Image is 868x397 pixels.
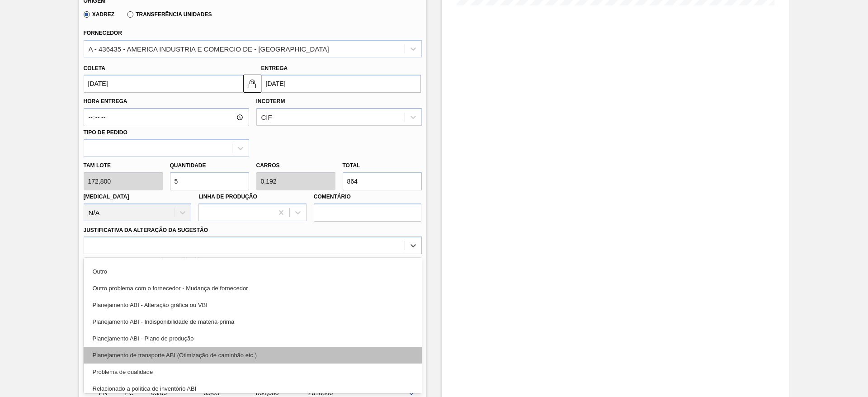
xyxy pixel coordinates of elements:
input: dd/mm/yyyy [84,75,243,93]
label: Fornecedor [84,30,122,36]
label: [MEDICAL_DATA] [84,194,129,200]
label: Comentário [314,190,422,203]
div: Planejamento ABI - Alteração gráfica ou VBI [84,297,422,313]
div: A - 436435 - AMERICA INDUSTRIA E COMERCIO DE - [GEOGRAPHIC_DATA] [89,45,329,52]
label: Total [343,162,360,169]
div: CIF [261,113,272,121]
label: Tipo de pedido [84,129,127,136]
label: Transferência Unidades [127,11,212,18]
div: Planejamento de transporte ABI (Otimização de caminhão etc.) [84,347,422,364]
label: Incoterm [256,98,285,104]
button: locked [243,75,261,93]
div: Outro problema com o fornecedor - Mudança de fornecedor [84,280,422,297]
label: Tam lote [84,159,163,172]
label: Carros [256,162,280,169]
div: Problema de qualidade [84,364,422,380]
div: Planejamento ABI - Indisponibilidade de matéria-prima [84,313,422,330]
input: dd/mm/yyyy [261,75,421,93]
label: Entrega [261,65,288,71]
label: Hora Entrega [84,95,249,108]
label: Xadrez [84,11,115,18]
label: Quantidade [170,162,206,169]
div: Planejamento ABI - Plano de produção [84,330,422,347]
label: Coleta [84,65,105,71]
label: Observações [84,256,422,269]
label: Justificativa da Alteração da Sugestão [84,227,208,233]
img: locked [247,78,258,89]
div: Outro [84,263,422,280]
label: Linha de Produção [198,194,257,200]
div: Relacionado a política de inventório ABI [84,380,422,397]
